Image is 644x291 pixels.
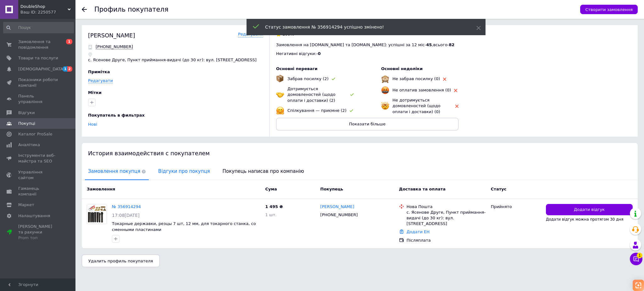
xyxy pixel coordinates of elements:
span: 1 [66,39,72,44]
img: rating-tag-type [454,89,457,92]
span: Удалить профиль покупателя [88,259,153,263]
span: Покупець написав про компанію [219,163,307,179]
span: Додати відгук можна протягом 30 дня [546,217,623,222]
span: [PERSON_NAME] та рахунки [18,224,58,241]
img: rating-tag-type [350,93,354,96]
span: Замовлення [87,187,115,191]
span: Не дотримується домовленостей (щодо оплати і доставки) (0) [392,98,441,114]
a: Фото товару [87,204,107,224]
span: Управління сайтом [18,169,58,181]
span: Створити замовлення [585,7,633,12]
img: Фото товару [87,204,107,224]
span: Не оплатив замовлення (0) [392,88,451,92]
p: с. Ясенове Друге, Пункт приймання-видачі (до 30 кг): вул. [STREET_ADDRESS] [88,57,257,63]
span: Основні переваги [276,66,318,71]
div: Післяплата [407,238,486,243]
div: Статус замовлення № 356914294 успішно змінено! [265,24,461,30]
span: Маркет [18,202,34,208]
img: rating-tag-type [350,109,353,112]
div: [PERSON_NAME] [88,31,135,39]
span: Мітки [88,90,102,95]
span: Покупець [320,187,343,191]
div: Покупатель в фильтрах [88,113,261,118]
span: История взаимодействия с покупателем [88,150,210,156]
span: 1 495 ₴ [265,204,283,209]
div: Ваш ID: 2250577 [20,9,75,15]
span: Інструменти веб-майстра та SEO [18,153,58,164]
span: Панель управління [18,93,58,105]
input: Пошук [3,22,74,33]
span: 17:08[DATE] [112,213,140,218]
div: с. Ясенове Друге, Пункт приймання-видачі (до 30 кг): вул. [STREET_ADDRESS] [407,210,486,227]
span: Замовлення покупця [85,163,149,179]
span: DoubleShop [20,4,68,9]
span: Аналітика [18,142,40,148]
span: Дотримується домовленостей (щодо оплати і доставки) (2) [287,86,336,102]
span: Налаштування [18,213,50,219]
img: emoji [276,91,284,99]
span: Замовлення на [DOMAIN_NAME] та [DOMAIN_NAME]: успішні за 12 міс - , всього - [276,42,454,47]
span: 1 [637,253,642,258]
span: Cума [265,187,277,191]
span: 2 [67,66,72,72]
button: Удалить профиль покупателя [82,255,160,267]
span: Не забрав посилку (0) [392,76,440,81]
img: rating-tag-type [455,105,458,108]
span: Доставка та оплата [399,187,446,191]
span: Додати відгук [574,207,605,213]
span: 1 [63,66,68,72]
img: rating-tag-type [443,78,446,81]
a: Редагувати [238,31,263,37]
span: 0 [318,51,321,56]
span: Статус [491,187,507,191]
div: Прийнято [491,204,541,210]
span: 45 [426,42,432,47]
span: Гаманець компанії [18,186,58,197]
span: Відправити SMS [96,44,133,49]
img: emoji [276,107,284,115]
img: emoji [276,75,284,82]
span: Спілкування — приємне (2) [287,108,347,113]
span: Основні недоліки [381,66,423,71]
div: Prom топ [18,235,58,241]
a: № 356914294 [112,204,141,209]
div: Нова Пошта [407,204,486,210]
a: [PERSON_NAME] [320,204,354,210]
span: [DEMOGRAPHIC_DATA] [18,66,65,72]
img: rating-tag-type [332,78,335,80]
span: Покупці [18,121,35,126]
div: Повернутися назад [82,7,87,12]
button: Чат з покупцем1 [630,253,642,265]
img: emoji [381,86,389,94]
a: Нові [88,122,97,127]
span: Показники роботи компанії [18,77,58,88]
img: emoji [381,75,389,83]
span: Відгуки [18,110,35,116]
span: Примітка [88,69,110,74]
h1: Профиль покупателя [94,6,169,13]
button: Показати більше [276,118,458,130]
div: [PHONE_NUMBER] [319,211,359,219]
a: Додати ЕН [407,229,430,234]
span: Показати більше [349,122,386,126]
a: Токарные державки, резцы 7 шт, 12 мм, для токарного станка, со сменными пластинами [112,221,256,232]
button: Створити замовлення [580,5,638,14]
span: 1 шт. [265,212,276,217]
span: Забрав посилку (2) [287,76,329,81]
img: emoji [381,102,389,110]
span: Негативні відгуки: - [276,51,318,56]
span: 82 [449,42,454,47]
span: Товари та послуги [18,55,58,61]
span: Відгуки про покупця [155,163,213,179]
span: Замовлення та повідомлення [18,39,58,50]
button: Додати відгук [546,204,633,216]
a: Редагувати [88,78,113,83]
span: Каталог ProSale [18,131,52,137]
